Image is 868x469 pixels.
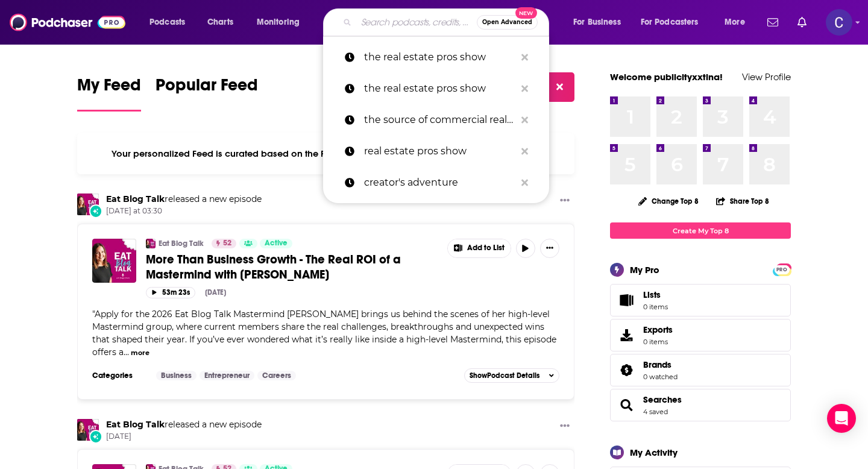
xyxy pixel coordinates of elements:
[643,359,678,370] a: Brands
[630,447,678,458] div: My Activity
[826,9,852,36] button: Show profile menu
[643,289,668,300] span: Lists
[106,206,262,216] span: [DATE] at 03:30
[77,75,141,112] a: My Feed
[146,252,401,282] span: More Than Business Growth - The Real ROI of a Mastermind with [PERSON_NAME]
[643,324,673,335] span: Exports
[323,42,549,73] a: the real estate pros show
[323,73,549,104] a: the real estate pros show
[200,371,254,380] a: Entrepreneur
[364,42,515,73] p: the real estate pros show
[92,371,146,380] h3: Categories
[323,136,549,167] a: real estate pros show
[515,7,537,19] span: New
[248,13,315,32] button: open menu
[610,389,791,421] span: Searches
[793,12,811,33] a: Show notifications dropdown
[610,319,791,351] a: Exports
[77,75,141,102] span: My Feed
[565,13,636,32] button: open menu
[335,8,561,36] div: Search podcasts, credits, & more...
[482,19,532,25] span: Open Advanced
[614,362,638,379] a: Brands
[207,14,233,31] span: Charts
[643,408,668,416] a: 4 saved
[159,239,204,248] a: Eat Blog Talk
[826,9,852,36] span: Logged in as publicityxxtina
[131,348,149,358] button: more
[716,13,760,32] button: open menu
[715,189,770,213] button: Share Top 8
[77,194,99,215] img: Eat Blog Talk
[470,371,539,380] span: Show Podcast Details
[156,75,258,102] span: Popular Feed
[149,14,185,31] span: Podcasts
[146,287,195,298] button: 53m 23s
[643,359,671,370] span: Brands
[10,11,125,34] img: Podchaser - Follow, Share and Rate Podcasts
[775,265,789,274] span: PRO
[260,239,292,248] a: Active
[356,13,477,32] input: Search podcasts, credits, & more...
[323,104,549,136] a: the source of commercial real estate
[364,136,515,167] p: real estate pros show
[643,394,682,405] a: Searches
[265,238,288,250] span: Active
[614,292,638,309] span: Lists
[77,419,99,441] img: Eat Blog Talk
[106,432,262,442] span: [DATE]
[573,14,621,31] span: For Business
[141,13,201,32] button: open menu
[643,303,668,311] span: 0 items
[610,284,791,316] a: Lists
[92,309,556,357] span: Apply for the 2026 Eat Blog Talk Mastermind [PERSON_NAME] brings us behind the scenes of her high...
[448,239,511,257] button: Show More Button
[77,133,574,174] div: Your personalized Feed is curated based on the Podcasts, Creators, Users, and Lists that you Follow.
[633,13,716,32] button: open menu
[610,222,791,239] a: Create My Top 8
[156,75,258,112] a: Popular Feed
[775,265,789,274] a: PRO
[725,14,745,31] span: More
[477,15,538,30] button: Open AdvancedNew
[257,14,300,31] span: Monitoring
[364,167,515,198] p: creator's adventure
[323,167,549,198] a: creator's adventure
[641,14,699,31] span: For Podcasters
[124,347,129,357] span: ...
[92,239,136,283] img: More Than Business Growth - The Real ROI of a Mastermind with Megan Porta
[106,419,262,430] h3: released a new episode
[146,239,156,248] img: Eat Blog Talk
[205,288,226,297] div: [DATE]
[364,104,515,136] p: the source of commercial real estate
[610,354,791,386] span: Brands
[106,194,262,205] h3: released a new episode
[89,430,102,443] div: New Episode
[630,264,659,275] div: My Pro
[467,244,505,253] span: Add to List
[89,204,102,218] div: New Episode
[614,397,638,414] a: Searches
[540,239,559,258] button: Show More Button
[614,327,638,344] span: Exports
[92,309,556,357] span: "
[200,13,241,32] a: Charts
[156,371,197,380] a: Business
[827,404,856,433] div: Open Intercom Messenger
[555,194,574,209] button: Show More Button
[146,252,439,282] a: More Than Business Growth - The Real ROI of a Mastermind with [PERSON_NAME]
[763,12,783,33] a: Show notifications dropdown
[643,373,678,381] a: 0 watched
[826,9,852,36] img: User Profile
[643,289,661,300] span: Lists
[631,194,706,209] button: Change Top 8
[257,371,296,380] a: Careers
[106,419,165,430] a: Eat Blog Talk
